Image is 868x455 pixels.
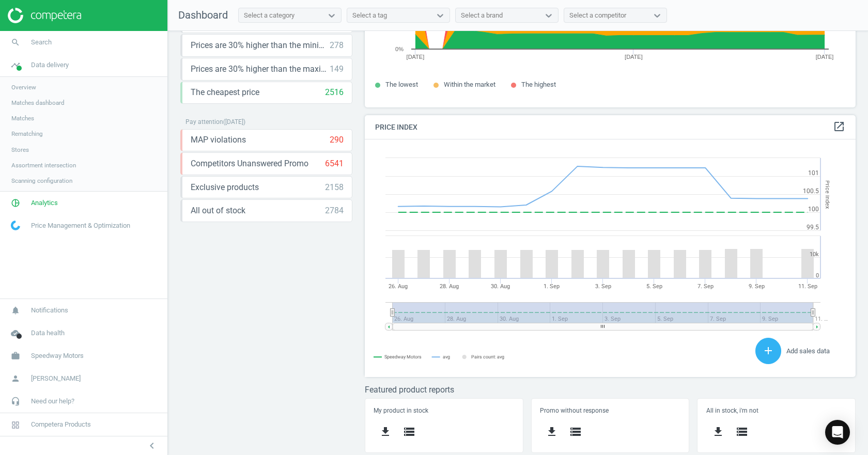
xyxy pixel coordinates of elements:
i: pie_chart_outlined [6,193,25,213]
div: Open Intercom Messenger [825,420,850,445]
h5: All in stock, i'm not [706,407,847,414]
text: 100.5 [803,187,819,195]
i: work [6,346,25,366]
span: Competitors Unanswered Promo [191,158,308,169]
i: get_app [712,426,724,438]
tspan: avg [443,354,450,359]
i: get_app [546,426,558,438]
i: notifications [6,301,25,320]
tspan: Pairs count: avg [471,354,504,359]
span: Overview [11,83,36,91]
tspan: [DATE] [816,54,834,60]
button: storage [730,420,754,444]
span: Price Management & Optimization [31,221,130,230]
span: The highest [521,81,556,88]
tspan: [DATE] [625,54,643,60]
span: Dashboard [178,9,228,21]
span: Search [31,38,52,47]
tspan: 11. … [815,316,828,322]
span: Prices are 30% higher than the maximal [191,64,330,75]
tspan: 7. Sep [698,283,714,290]
span: Competera Products [31,420,91,429]
div: Select a competitor [569,11,626,20]
span: Notifications [31,306,68,315]
button: storage [564,420,587,444]
div: 2158 [325,182,344,193]
span: All out of stock [191,205,245,216]
div: 2784 [325,205,344,216]
button: storage [397,420,421,444]
span: Matches dashboard [11,99,65,107]
button: chevron_left [139,439,165,452]
span: Scanning configuration [11,177,72,185]
span: Analytics [31,198,58,208]
span: ( [DATE] ) [223,118,245,125]
i: open_in_new [833,120,845,133]
span: Exclusive products [191,182,259,193]
i: storage [569,426,582,438]
i: headset_mic [6,391,25,411]
tspan: 1. Sep [544,283,560,290]
tspan: 9. Sep [749,283,765,290]
tspan: [DATE] [407,54,425,60]
span: The lowest [385,81,418,88]
img: ajHJNr6hYgQAAAAASUVORK5CYII= [8,8,81,23]
tspan: 28. Aug [440,283,459,290]
button: get_app [540,420,564,444]
span: The cheapest price [191,87,259,98]
div: 2516 [325,87,344,98]
i: add [762,344,774,357]
h3: Featured product reports [365,385,856,395]
button: get_app [706,420,730,444]
i: chevron_left [146,440,158,452]
i: person [6,369,25,388]
a: open_in_new [833,120,845,134]
span: Need our help? [31,397,74,406]
span: Matches [11,114,34,122]
h5: My product in stock [374,407,514,414]
div: Select a tag [352,11,387,20]
img: wGWNvw8QSZomAAAAABJRU5ErkJggg== [11,221,20,230]
span: Data delivery [31,60,69,70]
div: Select a brand [461,11,503,20]
h4: Price Index [365,115,856,139]
tspan: 26. Aug [389,283,408,290]
button: add [755,338,781,364]
span: Rematching [11,130,43,138]
span: Add sales data [786,347,830,355]
button: get_app [374,420,397,444]
tspan: 11. Sep [798,283,817,290]
i: cloud_done [6,323,25,343]
div: 278 [330,40,344,51]
div: Select a category [244,11,295,20]
tspan: Price Index [824,180,831,209]
div: 149 [330,64,344,75]
span: Data health [31,328,65,338]
tspan: Speedway Motors [384,354,422,359]
i: get_app [379,426,392,438]
div: 290 [330,134,344,146]
span: Assortment intersection [11,161,76,169]
div: 6541 [325,158,344,169]
text: 10k [810,251,819,258]
span: Speedway Motors [31,351,84,360]
tspan: 30. Aug [491,283,510,290]
text: 101 [808,169,819,177]
text: 0 [816,272,819,279]
h5: Promo without response [540,407,680,414]
text: 99.5 [807,224,819,231]
tspan: 5. Sep [646,283,662,290]
span: Within the market [444,81,495,88]
i: timeline [6,55,25,75]
i: storage [736,426,748,438]
text: 100 [808,206,819,213]
i: storage [403,426,415,438]
span: Prices are 30% higher than the minimum [191,40,330,51]
tspan: 3. Sep [595,283,611,290]
span: Stores [11,146,29,154]
span: Pay attention [185,118,223,125]
span: [PERSON_NAME] [31,374,81,383]
text: 0% [395,46,404,52]
i: search [6,33,25,52]
span: MAP violations [191,134,246,146]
